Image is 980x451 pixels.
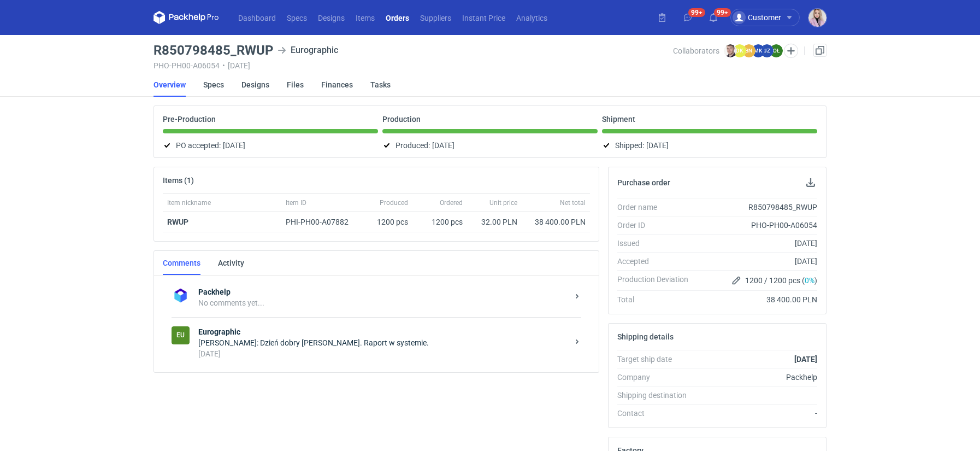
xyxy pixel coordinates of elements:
[697,238,817,249] div: [DATE]
[617,274,697,287] div: Production Deviation
[673,46,719,55] span: Collaborators
[432,139,454,152] span: [DATE]
[489,198,517,207] span: Unit price
[804,176,817,189] button: Download PO
[602,139,817,152] div: Shipped:
[724,44,737,57] img: Maciej Sikora
[760,44,774,57] figcaption: JZ
[617,202,697,213] div: Order name
[617,408,697,419] div: Contact
[784,44,798,58] button: Edit collaborators
[163,176,194,185] h2: Items (1)
[382,139,598,152] div: Produced:
[745,275,817,286] span: 1200 / 1200 pcs ( )
[154,73,186,97] a: Overview
[286,216,359,227] div: PHI-PH00-A07882
[697,294,817,305] div: 38 400.00 PLN
[471,216,517,227] div: 32.00 PLN
[312,11,350,24] a: Designs
[560,198,586,207] span: Net total
[278,44,338,57] div: Eurographic
[370,73,391,97] a: Tasks
[412,212,467,232] div: 1200 pcs
[752,44,765,57] figcaption: MK
[770,44,783,57] figcaption: OŁ
[382,115,421,124] p: Production
[730,274,743,287] button: Edit production Deviation
[457,11,511,24] a: Instant Price
[154,11,219,24] svg: Packhelp Pro
[350,11,380,24] a: Items
[679,9,696,26] button: 99+
[172,326,190,344] figcaption: Eu
[617,238,697,249] div: Issued
[154,44,273,57] h3: R850798485_RWUP
[805,276,814,285] span: 0%
[241,73,269,97] a: Designs
[198,348,568,359] div: [DATE]
[617,220,697,231] div: Order ID
[167,198,211,207] span: Item nickname
[163,251,200,275] a: Comments
[646,139,669,152] span: [DATE]
[697,256,817,267] div: [DATE]
[617,178,670,187] h2: Purchase order
[154,61,673,70] div: PHO-PH00-A06054 [DATE]
[198,297,568,308] div: No comments yet...
[163,139,378,152] div: PO accepted:
[321,73,353,97] a: Finances
[233,11,281,24] a: Dashboard
[223,139,245,152] span: [DATE]
[287,73,304,97] a: Files
[218,251,244,275] a: Activity
[281,11,312,24] a: Specs
[617,332,674,341] h2: Shipping details
[617,372,697,383] div: Company
[286,198,306,207] span: Item ID
[617,294,697,305] div: Total
[617,256,697,267] div: Accepted
[742,44,755,57] figcaption: BN
[697,202,817,213] div: R850798485_RWUP
[415,11,457,24] a: Suppliers
[697,220,817,231] div: PHO-PH00-A06054
[813,44,826,57] a: Duplicate
[526,216,586,227] div: 38 400.00 PLN
[167,218,188,226] a: RWUP
[380,198,408,207] span: Produced
[733,44,746,57] figcaption: DK
[198,337,568,348] div: [PERSON_NAME]: Dzień dobry [PERSON_NAME]. Raport w systemie.
[511,11,553,24] a: Analytics
[380,11,415,24] a: Orders
[697,408,817,419] div: -
[203,73,224,97] a: Specs
[730,9,808,26] button: Customer
[163,115,216,124] p: Pre-Production
[198,286,568,297] strong: Packhelp
[733,11,781,24] div: Customer
[172,286,190,304] img: Packhelp
[440,198,463,207] span: Ordered
[172,326,190,344] div: Eurographic
[222,61,225,70] span: •
[363,212,412,232] div: 1200 pcs
[794,355,817,364] strong: [DATE]
[697,372,817,383] div: Packhelp
[198,326,568,337] strong: Eurographic
[617,354,697,365] div: Target ship date
[808,9,826,27] img: Klaudia Wiśniewska
[705,9,722,26] button: 99+
[602,115,635,124] p: Shipment
[617,390,697,401] div: Shipping destination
